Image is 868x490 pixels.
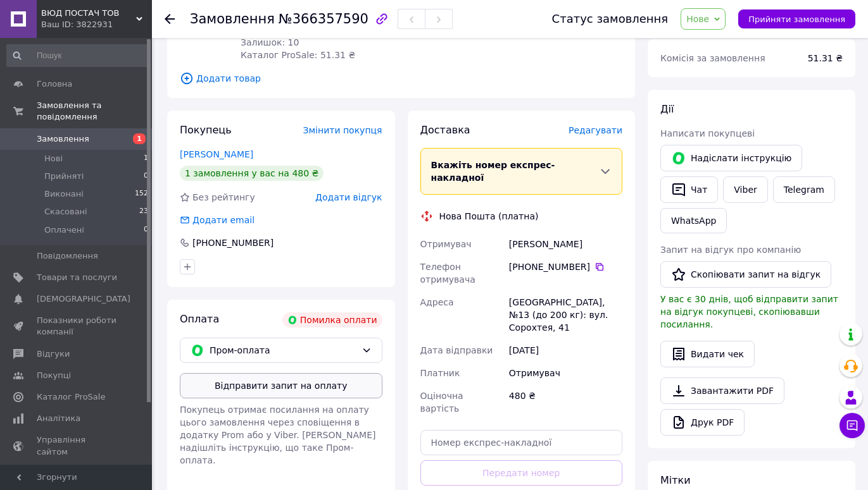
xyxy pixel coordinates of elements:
span: Мітки [660,474,691,486]
div: Помилка оплати [282,312,382,328]
div: Отримувач [506,362,625,384]
span: Замовлення [37,133,89,145]
button: Надіслати інструкцію [660,145,802,171]
span: Нове [686,14,709,24]
span: Управління сайтом [37,434,117,457]
span: Написати покупцеві [660,128,755,138]
span: Замовлення [190,11,275,27]
span: Залишок: 10 [241,37,299,47]
span: ВЮД ПОСТАЧ ТОВ [41,8,136,19]
span: Показники роботи компанії [37,315,117,338]
span: Нові [44,153,63,164]
span: Покупці [37,370,71,381]
div: Ваш ID: 3822931 [41,19,152,30]
span: Замовлення та повідомлення [37,100,152,123]
span: Аналітика [37,413,80,424]
span: 1 [144,153,148,164]
span: Додати відгук [315,192,382,202]
span: Запит на відгук про компанію [660,245,801,255]
button: Видати чек [660,341,755,367]
span: Прийняти замовлення [748,15,845,24]
span: 1 [133,133,146,144]
span: Пром-оплата [210,343,356,357]
a: Друк PDF [660,409,745,436]
span: Каталог ProSale [37,391,105,403]
div: 1 замовлення у вас на 480 ₴ [180,166,324,181]
div: [DATE] [506,339,625,362]
div: 480 ₴ [506,384,625,420]
button: Чат з покупцем [840,413,865,438]
span: Каталог ProSale: 51.31 ₴ [241,50,355,60]
span: Дата відправки [420,345,493,355]
span: У вас є 30 днів, щоб відправити запит на відгук покупцеві, скопіювавши посилання. [660,294,838,329]
span: Виконані [44,188,84,200]
span: 152 [135,188,148,200]
span: Покупець [180,124,232,136]
div: Статус замовлення [552,13,669,25]
span: Адреса [420,297,454,307]
span: Отримувач [420,239,472,249]
button: Відправити запит на оплату [180,373,382,398]
span: Без рейтингу [192,192,255,202]
span: 51.31 ₴ [808,53,843,63]
span: 0 [144,171,148,182]
div: Додати email [191,214,256,226]
span: Комісія за замовлення [660,53,765,63]
a: Viber [723,176,767,203]
span: 0 [144,224,148,236]
span: Оціночна вартість [420,391,463,413]
span: Оплата [180,313,219,325]
span: Вкажіть номер експрес-накладної [431,160,555,183]
button: Скопіювати запит на відгук [660,261,831,288]
span: Головна [37,78,72,90]
div: Повернутися назад [165,13,175,25]
div: [PERSON_NAME] [506,233,625,255]
button: Чат [660,176,718,203]
div: [GEOGRAPHIC_DATA], №13 (до 200 кг): вул. Сорохтея, 41 [506,291,625,339]
input: Пошук [6,44,149,67]
span: Доставка [420,124,470,136]
span: Редагувати [569,125,622,135]
button: Прийняти замовлення [738,9,855,28]
span: Відгуки [37,348,70,360]
span: Оплачені [44,224,84,236]
span: Платник [420,368,460,378]
span: Товари та послуги [37,272,117,283]
div: [PHONE_NUMBER] [509,260,622,273]
span: [DEMOGRAPHIC_DATA] [37,293,130,305]
span: №366357590 [279,11,368,27]
span: Повідомлення [37,250,98,262]
a: Telegram [773,176,835,203]
input: Номер експрес-накладної [420,430,623,455]
span: Додати товар [180,71,622,85]
span: 23 [139,206,148,217]
span: Змінити покупця [303,125,382,135]
a: Завантажити PDF [660,377,784,404]
span: Покупець отримає посилання на оплату цього замовлення через сповіщення в додатку Prom або у Viber... [180,405,375,465]
div: [PHONE_NUMBER] [191,236,275,249]
span: Дії [660,103,674,115]
a: [PERSON_NAME] [180,149,253,159]
span: Прийняті [44,171,84,182]
div: Нова Пошта (платна) [436,210,542,223]
div: Додати email [179,214,256,226]
a: WhatsApp [660,208,727,233]
span: Телефон отримувача [420,262,475,285]
span: Скасовані [44,206,87,217]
